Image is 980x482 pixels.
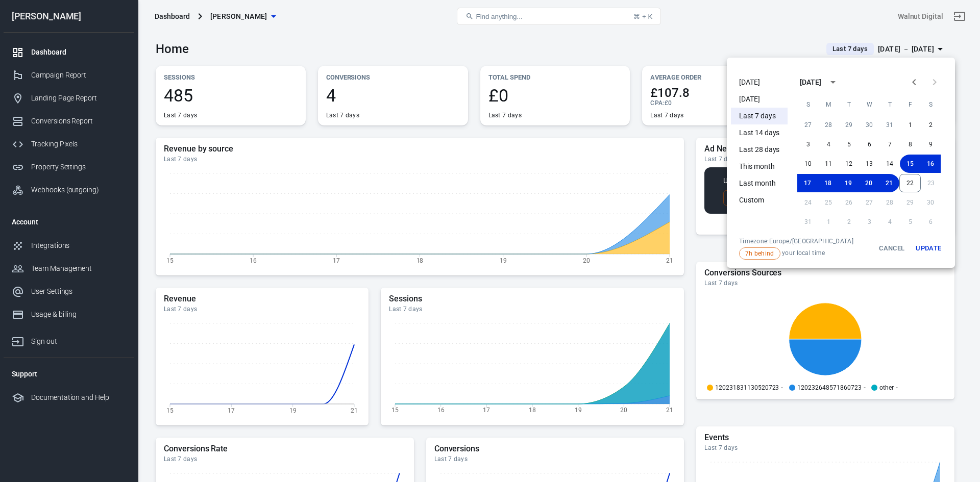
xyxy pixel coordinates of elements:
[839,116,859,134] button: 29
[731,124,788,141] li: Last 14 days
[859,155,879,173] button: 13
[901,94,919,115] span: Friday
[859,135,879,154] button: 6
[860,94,878,115] span: Wednesday
[739,247,853,260] span: your local time
[900,155,920,173] button: 15
[797,174,818,192] button: 17
[920,155,941,173] button: 16
[798,135,818,154] button: 3
[739,237,853,245] div: Timezone: Europe/[GEOGRAPHIC_DATA]
[900,135,920,154] button: 8
[742,249,778,258] span: 7h behind
[921,94,940,115] span: Saturday
[879,174,899,192] button: 21
[839,135,859,154] button: 5
[839,155,859,173] button: 12
[920,135,941,154] button: 9
[799,94,817,115] span: Sunday
[818,116,839,134] button: 28
[859,174,879,192] button: 20
[818,174,838,192] button: 18
[875,237,908,260] button: Cancel
[879,116,900,134] button: 31
[838,174,859,192] button: 19
[731,91,788,108] li: [DATE]
[731,108,788,124] li: Last 7 days
[798,116,818,134] button: 27
[904,72,924,92] button: Previous month
[900,116,920,134] button: 1
[840,94,858,115] span: Tuesday
[818,135,839,154] button: 4
[731,192,788,209] li: Custom
[731,141,788,158] li: Last 28 days
[800,77,821,88] div: [DATE]
[859,116,879,134] button: 30
[731,175,788,192] li: Last month
[731,158,788,175] li: This month
[879,135,900,154] button: 7
[880,94,899,115] span: Thursday
[899,174,921,192] button: 22
[819,94,838,115] span: Monday
[912,237,945,260] button: Update
[920,116,941,134] button: 2
[824,73,842,91] button: calendar view is open, switch to year view
[731,74,788,91] li: [DATE]
[818,155,839,173] button: 11
[879,155,900,173] button: 14
[798,155,818,173] button: 10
